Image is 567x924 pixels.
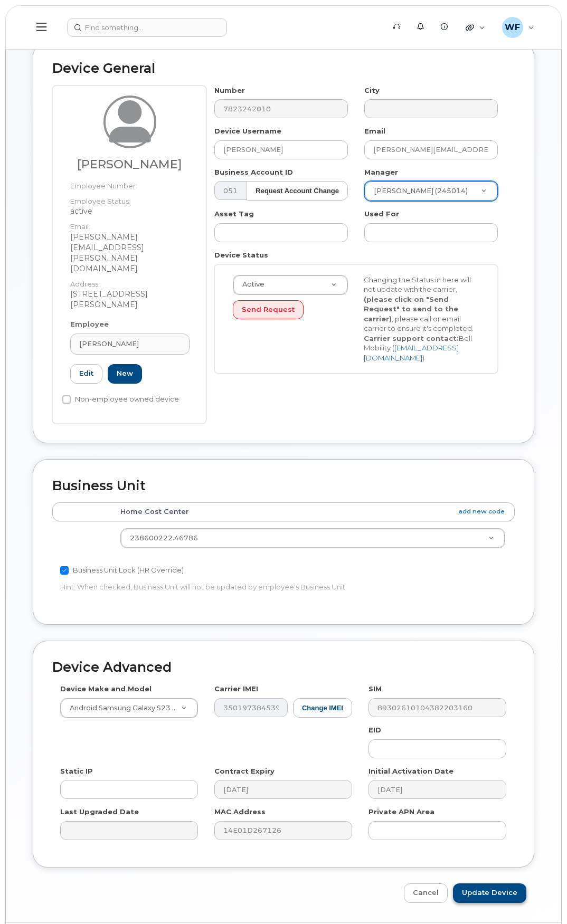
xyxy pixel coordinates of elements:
label: Static IP [60,766,93,776]
dd: [STREET_ADDRESS][PERSON_NAME] [70,289,190,310]
label: EID [368,725,381,735]
a: [PERSON_NAME] (245014) [365,182,497,201]
input: Find something... [67,18,227,37]
a: Edit [70,364,102,384]
span: WF [505,21,520,34]
label: Private APN Area [368,807,434,817]
h2: Business Unit [52,479,515,493]
label: Email [364,126,385,136]
a: 238600222.46786 [121,529,505,548]
div: Changing the Status in here will not update with the carrier, , please call or email carrier to e... [356,275,487,363]
label: Device Username [214,126,281,136]
label: Device Make and Model [60,684,152,694]
input: Non-employee owned device [62,395,71,404]
label: Contract Expiry [214,766,275,776]
dt: Address: [70,274,190,289]
h2: Device General [52,61,515,76]
th: Home Cost Center [111,502,515,521]
dt: Employee Number: [70,176,190,191]
label: SIM [368,684,382,694]
label: Number [214,85,245,96]
strong: (please click on "Send Request" to send to the carrier) [364,295,458,323]
label: Business Account ID [214,167,293,177]
label: Business Unit Lock (HR Override) [60,564,184,577]
span: Android Samsung Galaxy S23 FE [63,703,181,713]
label: Employee [70,319,109,329]
label: Used For [364,209,399,219]
label: MAC Address [214,807,266,817]
dt: Email: [70,216,190,232]
h2: Device Advanced [52,660,515,675]
strong: Carrier support contact: [364,334,459,342]
a: Android Samsung Galaxy S23 FE [61,699,197,718]
button: Change IMEI [293,698,352,718]
div: Quicklinks [458,17,493,38]
dd: active [70,206,190,216]
a: Cancel [404,883,448,903]
label: City [364,85,380,96]
span: Active [236,280,264,289]
a: add new code [459,507,505,516]
label: Asset Tag [214,209,254,219]
a: Active [233,275,347,294]
input: Business Unit Lock (HR Override) [60,566,69,575]
label: Device Status [214,250,268,260]
dd: [PERSON_NAME][EMAIL_ADDRESS][PERSON_NAME][DOMAIN_NAME] [70,232,190,274]
a: New [108,364,142,384]
label: Manager [364,167,398,177]
a: [EMAIL_ADDRESS][DOMAIN_NAME] [364,344,459,362]
label: Last Upgraded Date [60,807,139,817]
button: Send Request [233,300,304,320]
label: Carrier IMEI [214,684,258,694]
button: Request Account Change [247,181,348,201]
span: [PERSON_NAME] (245014) [367,186,468,196]
strong: Request Account Change [256,187,339,195]
label: Non-employee owned device [62,393,179,406]
a: [PERSON_NAME] [70,334,190,355]
label: Initial Activation Date [368,766,453,776]
h3: [PERSON_NAME] [70,158,190,171]
span: 238600222.46786 [130,534,198,542]
dt: Employee Status: [70,191,190,206]
p: Hint: When checked, Business Unit will not be updated by employee's Business Unit [60,582,352,592]
span: [PERSON_NAME] [79,339,139,349]
input: Update Device [453,883,526,903]
div: William Feaver [495,17,542,38]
